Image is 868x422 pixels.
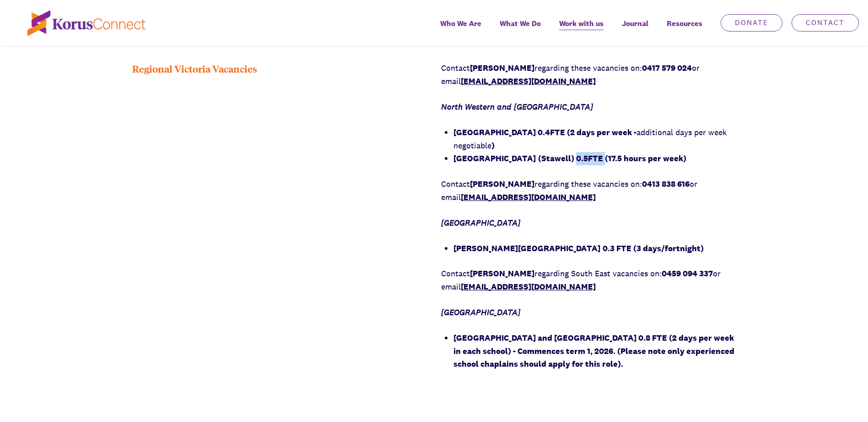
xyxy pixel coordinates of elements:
strong: 0459 094 337 [662,268,713,279]
strong: [GEOGRAPHIC_DATA] and [GEOGRAPHIC_DATA] 0.8 FTE (2 days per week in each school) - Commences term... [453,332,734,369]
a: [EMAIL_ADDRESS][DOMAIN_NAME] [461,281,596,292]
strong: 0.3 FTE (3 days/fortnight) [603,243,704,253]
strong: [GEOGRAPHIC_DATA] 0.4FTE (2 days per week - [453,127,636,137]
div: Resources [658,13,712,46]
strong: [PERSON_NAME][GEOGRAPHIC_DATA] [453,243,600,253]
a: Contact [792,14,859,32]
a: [EMAIL_ADDRESS][DOMAIN_NAME] [461,76,596,86]
strong: [PERSON_NAME] [470,179,534,189]
li: additional days per week negotiable [453,126,736,153]
a: Donate [721,14,782,32]
a: What We Do [491,13,550,46]
p: Contact regarding these vacancies on: or email [441,178,736,204]
a: Work with us [550,13,613,46]
span: What We Do [500,17,541,30]
strong: ) [491,140,495,151]
em: North Western and [GEOGRAPHIC_DATA] [441,101,593,112]
a: Journal [613,13,658,46]
strong: (Stawell) 0.5FTE (17.5 hours per week) [538,153,686,164]
strong: 0417 579 024 [642,63,692,73]
strong: [GEOGRAPHIC_DATA] [453,153,536,164]
p: Contact regarding these vacancies on: or email [441,62,736,88]
img: korus-connect%2Fc5177985-88d5-491d-9cd7-4a1febad1357_logo.svg [27,11,146,36]
em: [GEOGRAPHIC_DATA] [441,217,520,228]
span: Work with us [559,17,604,30]
strong: [PERSON_NAME] [470,63,534,73]
strong: [PERSON_NAME] [470,268,534,279]
em: [GEOGRAPHIC_DATA] [441,307,520,317]
a: Who We Are [431,13,491,46]
span: Journal [622,17,648,30]
p: Contact regarding South East vacancies on: or email [441,267,736,294]
div: Regional Victoria Vacancies [132,62,427,383]
a: [EMAIL_ADDRESS][DOMAIN_NAME] [461,192,596,202]
span: Who We Are [440,17,481,30]
strong: 0413 838 616 [642,179,690,189]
